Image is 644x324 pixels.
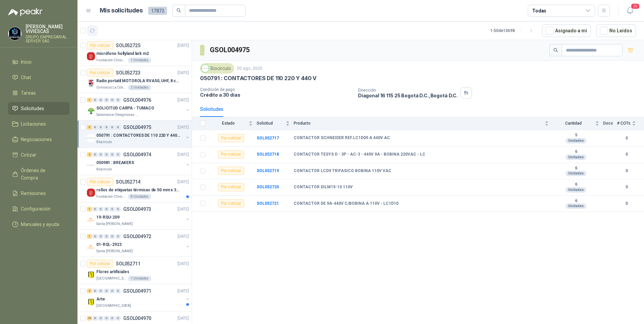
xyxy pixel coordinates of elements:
b: 5 [553,133,599,138]
p: Santa [PERSON_NAME] [96,249,133,254]
div: 0 [104,152,109,157]
div: 0 [110,125,115,130]
div: 0 [104,316,109,321]
th: Estado [210,117,257,130]
div: Unidades [566,203,586,209]
b: 6 [553,182,599,187]
a: Cotizar [8,149,69,161]
img: Company Logo [87,52,95,60]
a: Negociaciones [8,133,69,146]
div: Por cotizar [87,178,113,186]
div: Unidades [566,187,586,193]
div: 0 [98,316,103,321]
div: 0 [93,289,98,293]
img: Company Logo [87,216,95,224]
div: Por cotizar [87,69,113,77]
p: 050791 : CONTACTORES DE 110 220 Y 440 V [200,75,317,82]
a: Órdenes de Compra [8,164,69,184]
span: 17872 [148,7,167,15]
span: Solicitud [257,121,284,126]
div: Unidades [566,155,586,160]
div: 0 [104,234,109,239]
img: Company Logo [8,27,21,40]
div: Por cotizar [218,167,244,175]
p: Fundación Clínica Shaio [96,194,127,199]
div: Por cotizar [218,151,244,159]
span: Configuración [21,205,51,213]
div: 0 [98,98,103,102]
img: Company Logo [87,243,95,251]
a: Por cotizarSOL052723[DATE] Company LogoRadio portatil MOTOROLA RVA50, UHF, 8 canales, 500MWGimnas... [77,66,192,93]
b: SOL052717 [257,136,279,140]
p: rollos de etiquetas térmicas de 50 mm x 30 mm [96,187,180,193]
img: Company Logo [87,107,95,115]
span: Solicitudes [21,105,44,112]
div: 1 - 50 de 10698 [490,25,537,36]
p: GSOL004973 [123,207,151,212]
th: Cantidad [553,117,603,130]
p: [DATE] [178,206,189,213]
span: search [176,8,181,13]
p: GSOL004970 [123,316,151,321]
b: CONTACTOR LCD9 TRIFASICO BOBINA 110V VAC [294,168,391,174]
div: Por cotizar [87,260,113,268]
p: Salamanca Oleaginosas SAS [96,112,139,118]
div: 0 [104,98,109,102]
a: 5 0 0 0 0 0 GSOL004975[DATE] Company Logo050791 : CONTACTORES DE 110 220 Y 440 VBiocirculo [87,123,190,145]
div: 0 [116,234,121,239]
b: SOL052720 [257,185,279,189]
b: 0 [617,151,636,158]
a: Tareas [8,87,69,99]
div: Por cotizar [218,183,244,191]
div: 0 [104,207,109,212]
p: SOL052714 [116,180,140,184]
p: [DATE] [178,42,189,49]
a: SOL052721 [257,201,279,206]
div: 0 [98,207,103,212]
a: Remisiones [8,187,69,200]
div: 0 [93,207,98,212]
p: [DATE] [178,315,189,322]
p: SOLICITUD CARPA - TUMACO [96,105,154,111]
p: [DATE] [178,261,189,267]
div: 0 [93,125,98,130]
div: 1 Unidades [128,58,151,63]
span: Remisiones [21,190,46,197]
a: SOL052719 [257,168,279,173]
span: Cotizar [21,151,36,159]
p: 19-RQU-209 [96,214,120,221]
div: 0 [110,234,115,239]
span: Tareas [21,89,36,97]
img: Company Logo [87,161,95,169]
div: 0 [93,98,98,102]
a: Configuración [8,202,69,215]
b: 0 [617,200,636,207]
b: 6 [553,166,599,171]
div: 1 Unidades [128,276,151,281]
p: [DATE] [178,179,189,185]
p: [DATE] [178,97,189,103]
div: 0 [104,289,109,293]
b: 6 [553,198,599,204]
p: Biocirculo [96,139,112,145]
a: SOL052718 [257,152,279,157]
a: Por cotizarSOL052714[DATE] Company Logorollos de etiquetas térmicas de 50 mm x 30 mmFundación Clí... [77,175,192,202]
button: Asignado a mi [542,24,591,37]
th: Docs [603,117,617,130]
div: 1 [87,98,92,102]
p: [DATE] [178,124,189,131]
p: 050791 : CONTACTORES DE 110 220 Y 440 V [96,132,180,139]
div: 0 [116,125,121,130]
span: Inicio [21,58,32,66]
p: SOL052723 [116,70,140,75]
b: 0 [617,184,636,190]
b: 6 [553,149,599,155]
span: Órdenes de Compra [21,167,63,182]
div: 16 [87,316,92,321]
span: search [553,48,558,53]
a: 1 0 0 0 0 0 GSOL004972[DATE] Company Logo01-RQL-2923Santa [PERSON_NAME] [87,232,190,254]
div: 0 [93,152,98,157]
a: Por cotizarSOL052725[DATE] Company Logomicrófono hollyland lark m2Fundación Clínica Shaio1 Unidades [77,39,192,66]
div: 0 [98,234,103,239]
div: Biocirculo [200,63,234,73]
